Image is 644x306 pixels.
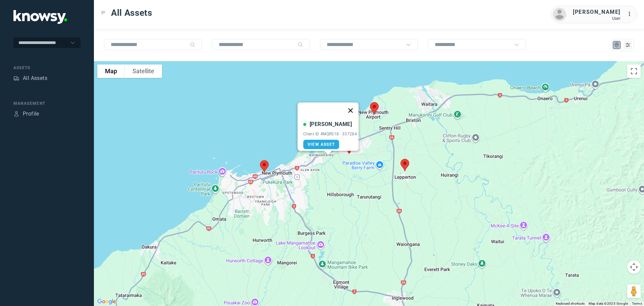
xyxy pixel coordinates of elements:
a: Open this area in Google Maps (opens a new window) [96,297,118,306]
div: Profile [23,110,39,118]
button: Close [342,102,359,119]
tspan: ... [628,11,634,16]
span: View Asset [308,142,335,147]
div: Management [13,100,80,106]
div: : [627,10,635,18]
button: Drag Pegman onto the map to open Street View [627,285,641,298]
a: View Asset [303,140,339,149]
div: All Assets [23,74,47,82]
a: ProfileProfile [13,110,39,118]
a: Terms (opens in new tab) [632,302,642,305]
img: Application Logo [13,10,67,24]
span: All Assets [111,7,152,19]
button: Show street map [97,64,125,78]
button: Show satellite imagery [125,64,162,78]
div: : [627,10,635,19]
div: Search [298,42,303,47]
div: Search [190,42,195,47]
div: Assets [13,65,80,71]
div: Profile [13,111,19,117]
img: avatar.png [553,8,566,21]
div: List [625,42,631,48]
div: Assets [13,75,19,81]
div: [PERSON_NAME] [573,8,621,16]
div: Toggle Menu [101,10,106,15]
div: User [573,16,621,21]
button: Toggle fullscreen view [627,64,641,78]
a: AssetsAll Assets [13,74,47,82]
div: [PERSON_NAME] [310,120,352,128]
button: Keyboard shortcuts [556,301,585,306]
button: Map camera controls [627,260,641,274]
img: Google [96,297,118,306]
span: Map data ©2025 Google [589,302,628,305]
div: Map [614,42,620,48]
div: Client ID #MQR518 - 337284 [303,132,357,136]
